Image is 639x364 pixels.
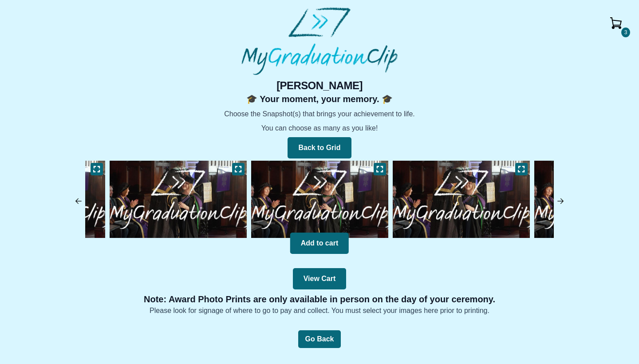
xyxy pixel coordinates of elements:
p: You can choose as many as you like! [96,123,543,134]
img: 2790840.0-0BB951E2-4B88-4939-AAD6-F23F015F6AA6.jpeg [107,158,249,240]
h2: [PERSON_NAME] [96,79,543,93]
img: arrow_right.ceac2c77.svg [556,197,565,206]
button: View Cart [293,268,347,289]
img: arrow_left.f1af5e40.svg [74,197,83,206]
img: MyGraduationClip [241,7,398,75]
button: Cart3 [602,9,630,37]
button: Go Back [298,330,341,348]
img: Cart [605,12,627,34]
button: Add to cart [290,233,349,254]
p: Choose the Snapshot(s) that brings your achievement to life. [96,109,543,119]
span: 3 [621,28,630,37]
img: 2790440.0-9EBFF0AD-14F9-4421-9439-E167CFDCF996.jpeg [390,158,532,240]
button: Back to Grid [288,137,351,158]
img: 2792040.0-F7F08E8A-13BF-4156-BC31-A4C7033FDD4B.jpeg [249,158,390,240]
h2: 🎓 Your moment, your memory. 🎓 [96,93,543,105]
p: Please look for signage of where to go to pay and collect. You must select your images here prior... [46,305,593,316]
p: Note: Award Photo Prints are only available in person on the day of your ceremony. [46,293,593,305]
